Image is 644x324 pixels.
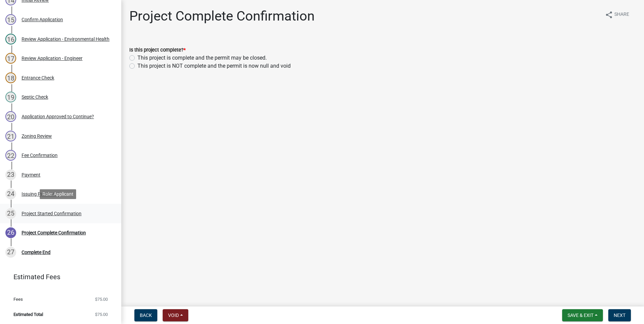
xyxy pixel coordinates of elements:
div: 21 [5,131,16,141]
span: Save & Exit [568,313,593,318]
div: 26 [5,227,16,238]
div: 22 [5,150,16,161]
div: Entrance Check [22,75,54,80]
h1: Project Complete Confirmation [129,8,315,24]
div: Review Application - Environmental Health [22,37,109,41]
span: Estimated Total [13,312,43,317]
label: This project is NOT complete and the permit is now null and void [137,62,291,70]
div: Payment [22,172,40,177]
div: Application Approved to Continue? [22,114,94,119]
div: 16 [5,34,16,44]
div: Project Started Confirmation [22,211,82,216]
button: Back [134,309,157,321]
div: Confirm Application [22,17,63,22]
div: Fee Confirmation [22,153,58,158]
button: Save & Exit [562,309,603,321]
div: 20 [5,111,16,122]
div: Review Application - Engineer [22,56,83,61]
div: 17 [5,53,16,64]
div: 15 [5,14,16,25]
span: Back [140,313,152,318]
div: Role: Applicant [40,189,76,199]
div: 19 [5,92,16,102]
span: Next [614,313,625,318]
button: Void [163,309,188,321]
span: Void [168,313,179,318]
div: 23 [5,169,16,180]
div: Septic Check [22,95,48,99]
span: $75.00 [95,297,108,301]
div: 25 [5,208,16,219]
span: Share [614,11,629,19]
div: 24 [5,189,16,199]
div: 18 [5,72,16,83]
div: Issuing Permit A-1 [22,192,60,196]
span: Fees [13,297,23,301]
div: 27 [5,247,16,258]
i: share [605,11,613,19]
label: Is this project complete? [129,48,186,53]
div: Project Complete Confirmation [22,230,86,235]
button: shareShare [600,8,635,21]
label: This project is complete and the permit may be closed. [137,54,267,62]
button: Next [608,309,631,321]
span: $75.00 [95,312,108,317]
div: Zoning Review [22,134,52,138]
div: Complete End [22,250,51,255]
a: Estimated Fees [5,270,110,284]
